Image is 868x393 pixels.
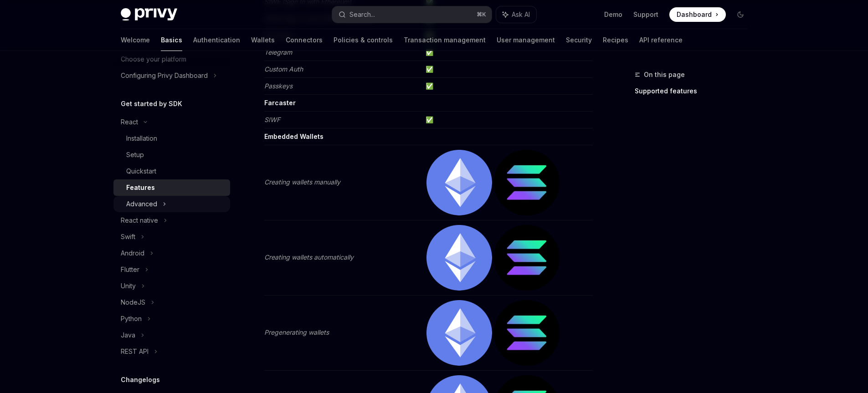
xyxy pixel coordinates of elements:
[121,29,150,51] a: Welcome
[494,225,560,291] img: solana.png
[633,10,658,19] a: Support
[121,313,142,324] div: Python
[264,178,340,186] em: Creating wallets manually
[264,99,296,107] strong: Farcaster
[193,29,240,51] a: Authentication
[644,69,685,80] span: On this page
[251,29,275,51] a: Wallets
[121,248,144,259] div: Android
[494,150,560,215] img: solana.png
[334,29,393,51] a: Policies & controls
[126,133,157,144] div: Installation
[121,70,208,81] div: Configuring Privy Dashboard
[121,330,135,341] div: Java
[635,84,755,98] a: Supported features
[126,182,155,193] div: Features
[603,29,628,51] a: Recipes
[422,78,593,95] td: ✅
[286,29,323,51] a: Connectors
[566,29,592,51] a: Security
[494,300,560,366] img: solana.png
[121,346,149,357] div: REST API
[121,98,182,109] h5: Get started by SDK
[121,281,136,291] div: Unity
[497,29,555,51] a: User management
[113,147,230,163] a: Setup
[669,7,726,22] a: Dashboard
[422,44,593,61] td: ✅
[161,29,182,51] a: Basics
[126,199,157,209] div: Advanced
[264,48,292,56] em: Telegram
[332,6,492,23] button: Search...⌘K
[512,10,530,19] span: Ask AI
[113,179,230,196] a: Features
[121,215,158,226] div: React native
[121,231,135,242] div: Swift
[496,6,536,23] button: Ask AI
[477,11,486,18] span: ⌘ K
[264,253,354,261] em: Creating wallets automatically
[121,297,145,308] div: NodeJS
[121,117,138,128] div: React
[121,8,177,21] img: dark logo
[264,133,324,140] strong: Embedded Wallets
[113,163,230,179] a: Quickstart
[733,7,748,22] button: Toggle dark mode
[264,116,280,123] em: SIWF
[422,112,593,128] td: ✅
[126,149,144,160] div: Setup
[426,225,492,291] img: ethereum.png
[422,61,593,78] td: ✅
[349,9,375,20] div: Search...
[264,82,293,90] em: Passkeys
[404,29,486,51] a: Transaction management
[113,130,230,147] a: Installation
[121,264,139,275] div: Flutter
[639,29,683,51] a: API reference
[121,374,160,385] h5: Changelogs
[426,300,492,366] img: ethereum.png
[264,328,329,336] em: Pregenerating wallets
[426,150,492,215] img: ethereum.png
[264,65,303,73] em: Custom Auth
[126,166,156,177] div: Quickstart
[677,10,712,19] span: Dashboard
[604,10,622,19] a: Demo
